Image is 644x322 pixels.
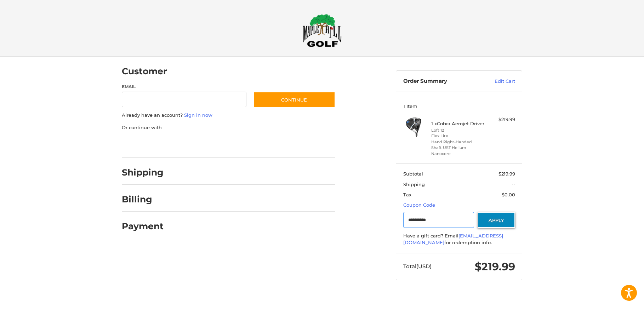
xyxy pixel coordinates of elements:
[498,171,515,177] span: $219.99
[431,145,485,156] li: Shaft UST Helium Nanocore
[122,124,335,131] p: Or continue with
[122,84,246,90] label: Email
[403,232,515,246] div: Have a gift card? Email for redemption info.
[512,182,515,187] span: --
[253,92,335,108] button: Continue
[403,202,435,208] a: Coupon Code
[475,260,515,273] span: $219.99
[431,139,485,145] li: Hand Right-Handed
[403,263,432,270] span: Total (USD)
[122,221,164,232] h2: Payment
[184,112,212,118] a: Sign in now
[431,121,485,126] h4: 1 x Cobra Aerojet Driver
[403,212,474,228] input: Gift Certificate or Coupon Code
[120,138,173,151] iframe: PayPal-paypal
[431,127,485,133] li: Loft 12
[403,78,479,85] h3: Order Summary
[403,103,515,109] h3: 1 Item
[403,192,411,197] span: Tax
[179,138,233,151] iframe: PayPal-paylater
[487,116,515,123] div: $219.99
[122,66,167,77] h2: Customer
[122,194,163,205] h2: Billing
[431,133,485,139] li: Flex Lite
[478,212,515,228] button: Apply
[502,192,515,197] span: $0.00
[479,78,515,85] a: Edit Cart
[586,303,644,322] iframe: Google Customer Reviews
[303,14,342,47] img: Maple Hill Golf
[240,138,293,151] iframe: PayPal-venmo
[122,167,164,178] h2: Shipping
[122,112,335,119] p: Already have an account?
[403,171,423,177] span: Subtotal
[403,182,425,187] span: Shipping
